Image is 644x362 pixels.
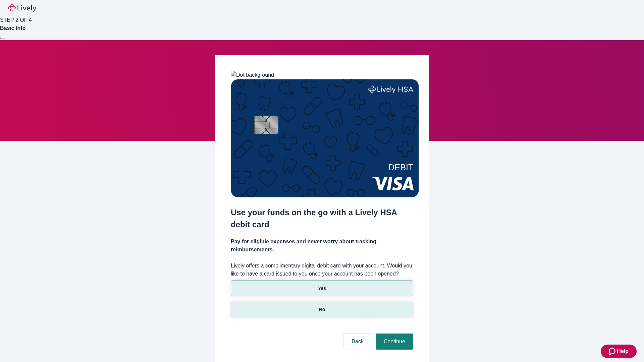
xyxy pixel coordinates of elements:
[319,306,325,313] p: No
[617,347,629,355] span: Help
[231,302,413,317] button: No
[231,262,413,278] label: Lively offers a complimentary digital debit card with your account. Would you like to have a card...
[231,79,419,197] img: Debit card
[318,285,326,292] p: Yes
[231,206,413,231] h2: Use your funds on the go with a Lively HSA debit card
[8,4,36,12] img: Lively
[601,345,637,358] button: Zendesk support iconHelp
[231,71,274,79] img: Dot background
[609,347,617,355] svg: Zendesk support icon
[231,281,413,296] button: Yes
[376,334,413,350] button: Continue
[231,238,413,254] h4: Pay for eligible expenses and never worry about tracking reimbursements.
[343,334,372,350] button: Back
